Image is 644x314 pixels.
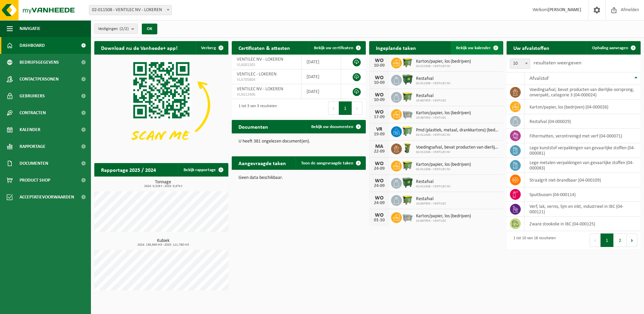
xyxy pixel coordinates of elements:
[524,158,641,173] td: lege metalen verpakkingen van gevaarlijke stoffen (04-000083)
[373,161,386,166] div: WO
[524,187,641,202] td: spuitbussen (04-000114)
[373,63,386,68] div: 10-09
[402,194,413,206] img: WB-1100-HPE-GN-50
[529,76,549,81] span: Afvalstof
[94,41,184,54] h2: Download nu de Vanheede+ app!
[94,163,163,176] h2: Rapportage 2025 / 2024
[373,149,386,154] div: 22-09
[373,218,386,223] div: 01-10
[306,120,365,133] a: Bekijk uw documenten
[416,196,446,202] span: Restafval
[20,121,40,138] span: Kalender
[416,145,500,150] span: Voedingsafval, bevat producten van dierlijke oorsprong, onverpakt, categorie 3
[20,172,50,189] span: Product Shop
[89,5,172,15] span: 02-011508 - VENTILEC NV - LOKEREN
[98,239,228,247] h3: Kubiek
[89,5,171,15] span: 02-011508 - VENTILEC NV - LOKEREN
[627,233,637,247] button: Next
[311,125,353,129] span: Bekijk uw documenten
[373,166,386,171] div: 24-09
[510,233,556,248] div: 1 tot 10 van 18 resultaten
[20,54,59,71] span: Bedrijfsgegevens
[524,173,641,187] td: straalgrit niet-brandbaar (04-000109)
[601,233,614,247] button: 1
[416,214,471,219] span: Karton/papier, los (bedrijven)
[416,76,451,82] span: Restafval
[402,177,413,188] img: WB-1100-HPE-GN-01
[232,41,297,54] h2: Certificaten & attesten
[402,143,413,154] img: WB-0060-HPE-GN-50
[373,98,386,102] div: 10-09
[507,41,556,54] h2: Uw afvalstoffen
[373,115,386,120] div: 17-09
[178,163,228,177] a: Bekijk rapportage
[416,59,471,64] span: Karton/papier, los (bedrijven)
[20,37,45,54] span: Dashboard
[20,189,74,206] span: Acceptatievoorwaarden
[524,114,641,129] td: restafval (04-000029)
[416,93,446,99] span: Restafval
[309,41,365,55] a: Bekijk uw certificaten
[373,92,386,98] div: WO
[20,104,46,121] span: Contracten
[402,125,413,137] img: WB-0660-HPE-GN-50
[94,24,138,34] button: Vestigingen(2/2)
[301,55,341,69] td: [DATE]
[416,116,471,120] span: 10-887955 - VENTILEC
[614,233,627,247] button: 2
[524,129,641,143] td: filtermatten, verontreinigd met verf (04-000071)
[510,59,530,69] span: 10
[548,7,581,12] strong: [PERSON_NAME]
[373,127,386,132] div: VR
[237,57,283,62] span: VENTILEC NV - LOKEREN
[524,100,641,114] td: karton/papier, los (bedrijven) (04-000026)
[373,201,386,206] div: 24-09
[369,41,423,54] h2: Ingeplande taken
[296,156,365,170] a: Toon de aangevraagde taken
[20,88,45,104] span: Gebruikers
[402,74,413,85] img: WB-1100-HPE-GN-01
[20,138,45,155] span: Rapportage
[373,184,386,188] div: 24-09
[301,84,341,99] td: [DATE]
[328,101,339,115] button: Previous
[416,179,451,185] span: Restafval
[373,58,386,63] div: WO
[238,139,359,144] p: U heeft 381 ongelezen document(en).
[402,108,413,120] img: WB-2500-GAL-GY-01
[373,132,386,137] div: 19-09
[232,156,293,169] h2: Aangevraagde taken
[416,128,500,133] span: Pmd (plastiek, metaal, drankkartons) (bedrijven)
[94,55,228,155] img: Download de VHEPlus App
[524,217,641,231] td: zware stookolie in IBC (04-000125)
[237,77,296,83] span: VLA705804
[416,162,471,167] span: Karton/papier, los (bedrijven)
[201,46,216,50] span: Verberg
[416,82,451,86] span: 02-011508 - VENTILEC NV
[373,75,386,81] div: WO
[416,202,446,206] span: 10-887955 - VENTILEC
[98,180,228,188] h3: Tonnage
[373,81,386,85] div: 10-09
[238,176,359,180] p: Geen data beschikbaar.
[237,87,283,92] span: VENTILEC NV - LOKEREN
[534,60,581,66] label: resultaten weergeven
[402,57,413,68] img: WB-1100-HPE-GN-50
[301,161,353,165] span: Toon de aangevraagde taken
[120,27,129,31] count: (2/2)
[592,46,628,50] span: Ophaling aanvragen
[314,46,353,50] span: Bekijk uw certificaten
[339,101,352,115] button: 1
[416,185,451,189] span: 02-011508 - VENTILEC NV
[590,233,601,247] button: Previous
[373,178,386,184] div: WO
[416,150,500,154] span: 02-011508 - VENTILEC NV
[373,109,386,115] div: WO
[587,41,640,55] a: Ophaling aanvragen
[301,69,341,84] td: [DATE]
[237,72,277,77] span: VENTILEC - LOKEREN
[416,133,500,137] span: 02-011508 - VENTILEC NV
[524,202,641,217] td: verf, lak, vernis, lijm en inkt, industrieel in IBC (04-000121)
[402,91,413,102] img: WB-1100-HPE-GN-50
[524,85,641,100] td: voedingsafval, bevat producten van dierlijke oorsprong, onverpakt, categorie 3 (04-000024)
